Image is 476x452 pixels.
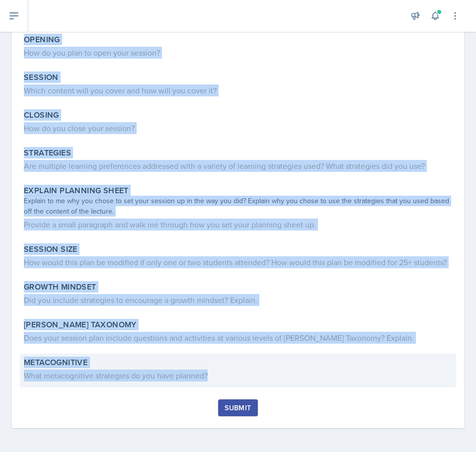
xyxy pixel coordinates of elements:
div: How do you close your session? [24,122,452,134]
label: Session [24,73,59,82]
div: Explain to me why you chose to set your session up in the way you did? Explain why you chose to u... [24,196,452,217]
label: Explain Planning Sheet [24,186,129,196]
div: How do you plan to open your session? [24,47,452,59]
label: Opening [24,35,60,45]
div: How would this plan be modified if only one or two students attended? How would this plan be modi... [24,256,452,268]
label: Growth Mindset [24,282,96,292]
label: [PERSON_NAME] Taxonomy [24,320,137,330]
div: Are multiple learning preferences addressed with a variety of learning strategies used? What stra... [24,160,452,172]
div: Submit [225,404,251,412]
div: Did you include strategies to encourage a growth mindset? Explain. [24,294,452,306]
div: What metacognitive strategies do you have planned? [24,370,452,381]
div: Provide a small paragraph and walk me through how you set your planning sheet up. [24,219,452,230]
label: Strategies [24,148,71,158]
button: Submit [218,399,257,416]
div: Which content will you cover and how will you cover it? [24,84,452,96]
div: Does your session plan include questions and activities at various levels of [PERSON_NAME] Taxono... [24,332,452,344]
label: Session Size [24,244,78,254]
label: Closing [24,110,59,120]
label: Metacognitive [24,358,87,368]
